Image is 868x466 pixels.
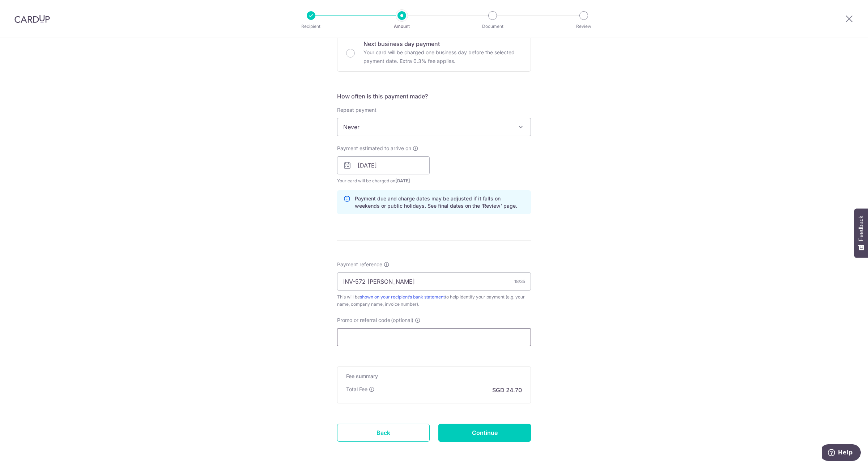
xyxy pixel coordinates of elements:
input: DD / MM / YYYY [337,156,430,174]
p: Review [557,23,610,30]
span: Your card will be charged on [337,177,430,185]
span: (optional) [391,317,413,324]
span: Never [337,118,531,136]
div: This will be to help identify your payment (e.g. your name, company name, invoice number). [337,293,531,308]
button: Feedback - Show survey [854,208,868,258]
h5: How often is this payment made? [337,92,531,101]
div: 18/35 [514,278,525,285]
span: [DATE] [395,178,410,183]
p: Payment due and charge dates may be adjusted if it falls on weekends or public holidays. See fina... [355,195,525,209]
span: Promo or referral code [337,317,390,324]
img: CardUp [14,14,50,23]
p: Document [466,23,519,30]
label: Repeat payment [337,106,376,114]
span: Feedback [858,216,864,241]
p: Next business day payment [363,39,522,48]
p: SGD 24.70 [492,386,522,394]
p: Total Fee [346,386,367,393]
h5: Fee summary [346,373,522,380]
span: Payment reference [337,261,382,268]
p: Amount [375,23,429,30]
p: Your card will be charged one business day before the selected payment date. Extra 0.3% fee applies. [363,48,522,65]
input: Continue [438,424,531,442]
a: shown on your recipient’s bank statement [360,294,445,300]
span: Never [337,118,531,136]
span: Payment estimated to arrive on [337,145,411,152]
iframe: Opens a widget where you can find more information [822,444,861,462]
a: Back [337,424,430,442]
p: Recipient [284,23,338,30]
